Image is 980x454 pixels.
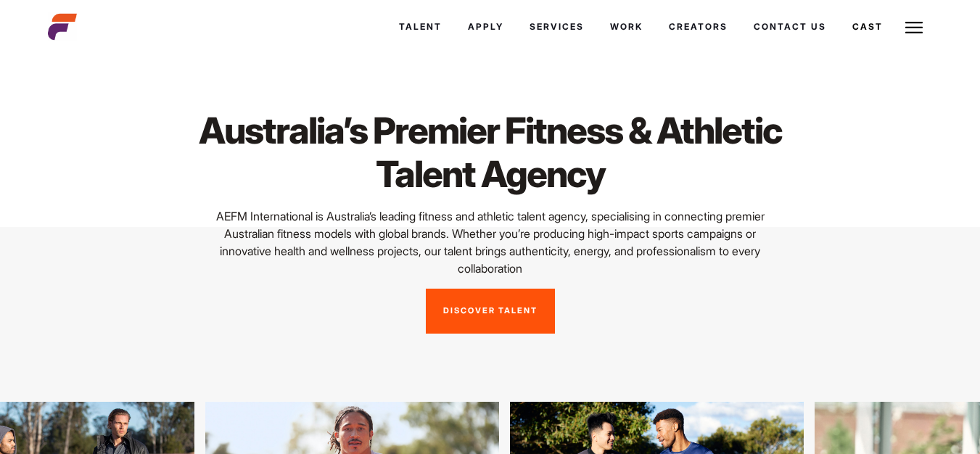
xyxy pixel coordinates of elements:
[198,207,782,277] p: AEFM International is Australia’s leading fitness and athletic talent agency, specialising in con...
[198,109,782,196] h1: Australia’s Premier Fitness & Athletic Talent Agency
[905,19,923,36] img: Burger icon
[48,12,77,41] img: cropped-aefm-brand-fav-22-square.png
[839,7,896,46] a: Cast
[455,7,516,46] a: Apply
[516,7,597,46] a: Services
[386,7,455,46] a: Talent
[597,7,656,46] a: Work
[656,7,741,46] a: Creators
[426,289,555,334] a: Discover Talent
[741,7,839,46] a: Contact Us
